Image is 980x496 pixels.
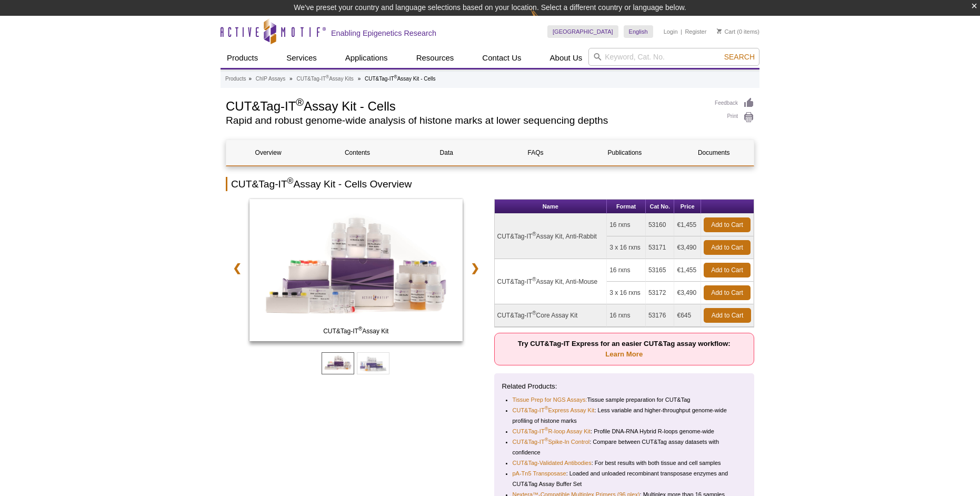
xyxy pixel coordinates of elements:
a: Tissue Prep for NGS Assays: [513,394,587,405]
a: Add to Cart [704,308,751,323]
td: €3,490 [674,236,701,259]
li: CUT&Tag-IT Assay Kit - Cells [365,76,436,82]
a: ❯ [464,256,486,280]
a: Add to Cart [704,263,751,277]
sup: ® [296,96,304,108]
a: Register [685,28,706,35]
sup: ® [358,326,362,332]
a: CUT&Tag-IT®Assay Kits [296,74,353,84]
sup: ® [326,74,329,80]
sup: ® [545,438,548,443]
a: Data [405,140,488,165]
sup: ® [532,310,536,316]
a: English [624,25,653,38]
sup: ® [287,176,294,185]
a: Print [715,112,754,123]
td: 53160 [646,214,675,236]
td: €1,455 [674,214,701,236]
a: Feedback [715,97,754,109]
input: Keyword, Cat. No. [588,48,759,66]
sup: ® [394,74,397,80]
a: Resources [410,48,461,68]
td: 53171 [646,236,675,259]
td: CUT&Tag-IT Assay Kit, Anti-Rabbit [495,214,607,259]
td: 3 x 16 rxns [607,236,646,259]
td: €1,455 [674,259,701,282]
td: 16 rxns [607,214,646,236]
span: Search [724,53,755,61]
a: ❮ [226,256,248,280]
li: » [289,76,293,82]
li: : Profile DNA-RNA Hybrid R-loops genome-wide [513,426,738,437]
sup: ® [532,231,536,237]
a: [GEOGRAPHIC_DATA] [547,25,618,38]
p: Related Products: [502,381,747,392]
a: CUT&Tag-IT Assay Kit [249,199,463,344]
li: (0 items) [717,25,759,38]
li: Tissue sample preparation for CUT&Tag [513,394,738,405]
a: Cart [717,28,735,35]
td: €645 [674,304,701,327]
a: Contact Us [476,48,527,68]
a: CUT&Tag-Validated Antibodies [513,458,592,468]
a: CUT&Tag-IT®Express Assay Kit [513,405,595,415]
a: ChIP Assays [256,74,286,84]
td: 16 rxns [607,304,646,327]
img: CUT&Tag-IT Assay Kit [249,199,463,341]
button: Search [721,52,758,62]
td: CUT&Tag-IT Core Assay Kit [495,304,607,327]
sup: ® [532,276,536,282]
sup: ® [545,406,548,411]
th: Cat No. [646,200,675,214]
a: Documents [672,140,756,165]
td: 16 rxns [607,259,646,282]
a: Contents [315,140,399,165]
strong: Try CUT&Tag-IT Express for an easier CUT&Tag assay workflow: [518,340,731,358]
li: : Loaded and unloaded recombinant transposase enzymes and CUT&Tag Assay Buffer Set [513,468,738,489]
a: CUT&Tag-IT®R-loop Assay Kit [513,426,591,437]
a: CUT&Tag-IT®Spike-In Control [513,437,590,447]
a: About Us [544,48,589,68]
th: Format [607,200,646,214]
a: FAQs [494,140,577,165]
a: Applications [339,48,394,68]
td: 53165 [646,259,675,282]
a: Add to Cart [704,217,751,232]
a: Learn More [605,350,643,358]
li: » [248,76,252,82]
li: : Compare between CUT&Tag assay datasets with confidence [513,437,738,458]
a: Add to Cart [704,285,751,300]
a: Products [225,74,246,84]
span: CUT&Tag-IT Assay Kit [252,326,460,336]
li: : Less variable and higher-throughput genome-wide profiling of histone marks [513,405,738,426]
a: Login [664,28,678,35]
th: Price [674,200,701,214]
td: CUT&Tag-IT Assay Kit, Anti-Mouse [495,259,607,304]
li: | [681,25,682,38]
li: » [358,76,361,82]
td: 53172 [646,282,675,304]
td: 3 x 16 rxns [607,282,646,304]
h2: CUT&Tag-IT Assay Kit - Cells Overview [226,177,754,191]
td: 53176 [646,304,675,327]
a: pA-Tn5 Transposase [513,468,566,479]
h2: Rapid and robust genome-wide analysis of histone marks at lower sequencing depths [226,116,704,125]
img: Your Cart [717,28,722,34]
a: Publications [583,140,666,165]
a: Add to Cart [704,240,751,255]
a: Services [280,48,323,68]
td: €3,490 [674,282,701,304]
li: : For best results with both tissue and cell samples [513,458,738,468]
th: Name [495,200,607,214]
a: Products [221,48,264,68]
a: Overview [226,140,310,165]
h1: CUT&Tag-IT Assay Kit - Cells [226,97,704,113]
h2: Enabling Epigenetics Research [331,28,436,38]
img: Change Here [531,8,558,33]
sup: ® [545,427,548,432]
